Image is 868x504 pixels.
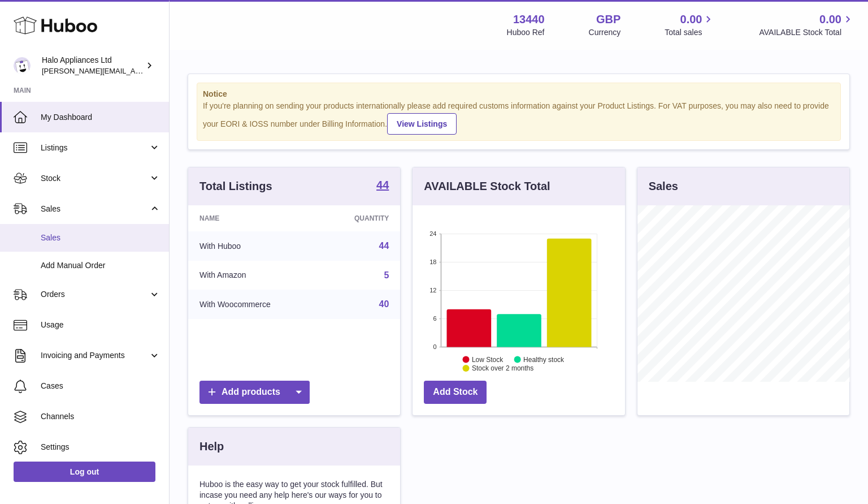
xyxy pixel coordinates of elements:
[759,12,854,38] a: 0.00 AVAILABLE Stock Total
[513,12,545,27] strong: 13440
[424,179,550,194] h3: AVAILABLE Stock Total
[472,364,533,372] text: Stock over 2 months
[42,55,144,76] div: Halo Appliances Ltd
[649,179,678,194] h3: Sales
[41,320,160,330] span: Usage
[523,355,565,363] text: Healthy stock
[376,179,389,191] strong: 44
[376,179,389,193] a: 44
[41,260,160,271] span: Add Manual Order
[42,66,227,75] span: [PERSON_NAME][EMAIL_ADDRESS][DOMAIN_NAME]
[819,12,841,27] span: 0.00
[41,173,149,184] span: Stock
[14,57,31,74] img: paul@haloappliances.com
[472,355,504,363] text: Low Stock
[41,232,160,243] span: Sales
[507,27,545,38] div: Huboo Ref
[41,442,160,453] span: Settings
[203,89,835,100] strong: Notice
[320,205,400,231] th: Quantity
[379,299,389,309] a: 40
[199,439,224,454] h3: Help
[188,205,320,231] th: Name
[387,113,457,135] a: View Listings
[188,261,320,290] td: With Amazon
[430,287,437,294] text: 12
[379,241,389,251] a: 44
[41,143,149,153] span: Listings
[188,231,320,261] td: With Huboo
[424,381,487,404] a: Add Stock
[680,12,702,27] span: 0.00
[41,112,160,123] span: My Dashboard
[41,350,149,361] span: Invoicing and Payments
[596,12,620,27] strong: GBP
[203,101,835,135] div: If you're planning on sending your products internationally please add required customs informati...
[41,411,160,422] span: Channels
[384,270,389,280] a: 5
[430,259,437,265] text: 18
[665,12,715,38] a: 0.00 Total sales
[199,179,272,194] h3: Total Listings
[41,381,160,391] span: Cases
[665,27,715,38] span: Total sales
[41,204,149,214] span: Sales
[14,462,155,482] a: Log out
[433,343,437,350] text: 0
[759,27,854,38] span: AVAILABLE Stock Total
[433,315,437,322] text: 6
[41,289,149,300] span: Orders
[199,381,310,404] a: Add products
[430,230,437,237] text: 24
[188,290,320,319] td: With Woocommerce
[589,27,621,38] div: Currency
